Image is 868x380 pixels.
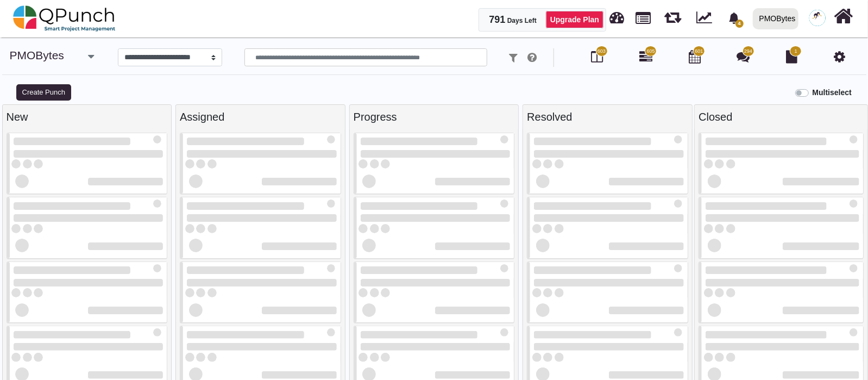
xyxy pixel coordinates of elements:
[759,9,796,28] div: PMOBytes
[795,48,797,55] span: 1
[695,48,703,55] span: 601
[639,54,652,63] a: 605
[610,7,625,23] span: Dashboard
[354,109,515,125] div: Progress
[636,7,651,24] span: Projects
[10,49,64,61] a: PMOBytes
[809,10,826,26] span: Aamir Pmobytes
[13,2,116,35] img: qpunch-sp.fa6292f.png
[748,1,803,36] a: PMOBytes
[834,6,853,27] i: Home
[527,109,688,125] div: Resolved
[737,50,750,63] i: Punch Discussion
[639,50,652,63] i: Gantt
[803,1,832,35] a: avatar
[647,48,655,55] span: 605
[180,109,341,125] div: Assigned
[689,50,701,63] i: Calendar
[699,109,864,125] div: Closed
[813,88,852,97] b: Multiselect
[664,5,681,23] span: Iteration
[722,1,749,35] a: bell fill4
[528,52,537,63] i: e.g: punch or !ticket or &category or #label or @username or $priority or *iteration or ^addition...
[7,109,168,125] div: New
[786,50,797,63] i: Document Library
[507,17,537,24] span: Days Left
[597,48,606,55] span: 603
[809,10,826,26] img: avatar
[489,14,506,25] span: 791
[691,1,722,36] div: Dynamic Report
[725,8,744,28] div: Notification
[728,13,740,24] svg: bell fill
[592,50,603,63] i: Board
[735,20,744,28] span: 4
[16,84,71,101] button: Create Punch
[546,11,603,28] a: Upgrade Plan
[744,48,752,55] span: 294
